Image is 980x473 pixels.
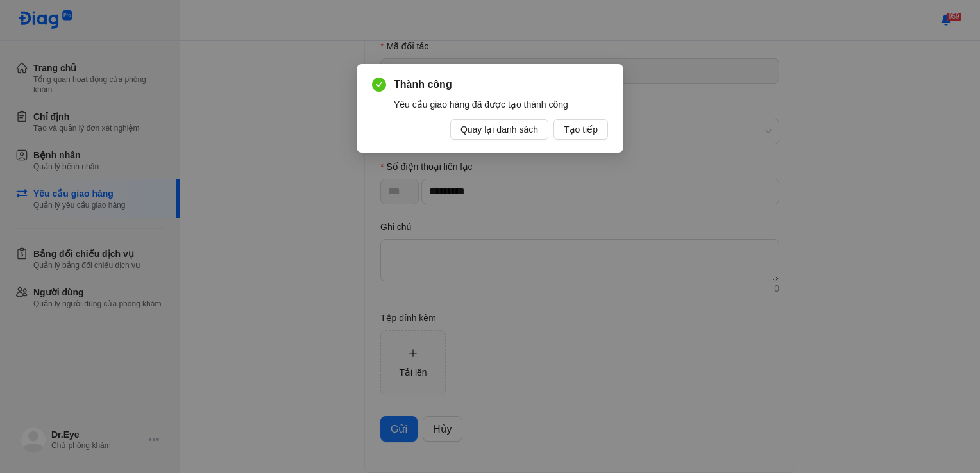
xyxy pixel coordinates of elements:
[450,119,548,140] button: Quay lại danh sách
[460,122,538,137] span: Quay lại danh sách
[553,119,608,140] button: Tạo tiếp
[564,122,598,137] span: Tạo tiếp
[394,97,608,112] div: Yêu cầu giao hàng đã được tạo thành công
[372,78,386,92] span: check-circle
[394,77,608,92] span: Thành công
